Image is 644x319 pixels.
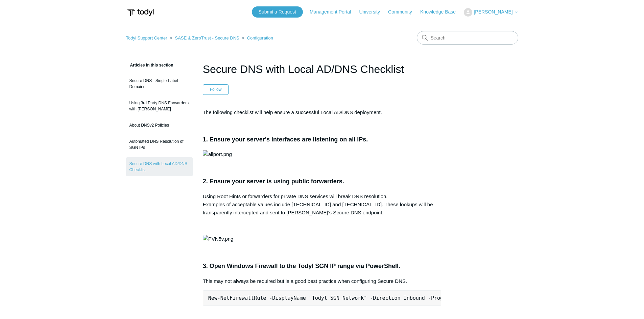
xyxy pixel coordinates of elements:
li: Configuration [240,35,273,41]
h1: Secure DNS with Local AD/DNS Checklist [203,61,442,77]
a: Secure DNS with Local AD/DNS Checklist [126,157,193,176]
button: [PERSON_NAME] [464,8,518,17]
a: Configuration [247,35,273,41]
a: Secure DNS - Single-Label Domains [126,74,193,93]
span: Articles in this section [126,63,173,68]
li: SASE & ZeroTrust - Secure DNS [168,35,240,41]
p: The following checklist will help ensure a successful Local AD/DNS deployment. [203,108,442,116]
img: allport.png [203,150,232,158]
a: Community [388,8,419,16]
p: This may not always be required but is a good best practice when configuring Secure DNS. [203,277,442,285]
a: Using 3rd Party DNS Forwarders with [PERSON_NAME] [126,97,193,115]
a: University [359,8,386,16]
a: About DNSv2 Policies [126,119,193,132]
a: SASE & ZeroTrust - Secure DNS [175,35,239,41]
h3: 2. Ensure your server is using public forwarders. [203,177,442,186]
a: Management Portal [310,8,358,16]
img: Todyl Support Center Help Center home page [126,6,155,19]
a: Submit a Request [252,6,303,18]
span: [PERSON_NAME] [474,9,512,15]
button: Follow Article [203,84,229,95]
img: PVN5v.png [203,235,234,243]
a: Todyl Support Center [126,35,167,41]
p: Using Root Hints or forwarders for private DNS services will break DNS resolution. Examples of ac... [203,192,442,217]
h3: 1. Ensure your server's interfaces are listening on all IPs. [203,135,442,144]
input: Search [417,31,518,45]
li: Todyl Support Center [126,35,169,41]
h3: 3. Open Windows Firewall to the Todyl SGN IP range via PowerShell. [203,261,442,271]
a: Automated DNS Resolution of SGN IPs [126,135,193,154]
a: Knowledge Base [420,8,462,16]
pre: New-NetFirewallRule -DisplayName "Todyl SGN Network" -Direction Inbound -Program Any -LocalAddres... [203,290,442,306]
